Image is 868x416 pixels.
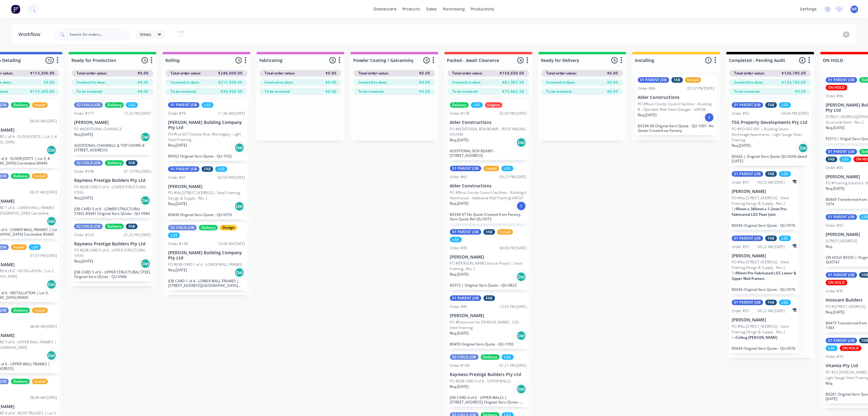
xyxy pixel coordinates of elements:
[797,5,820,14] div: settings
[732,317,797,323] p: [PERSON_NAME]
[729,100,811,166] div: 01 PARENT JOBFABLGSOrder #9204:44 PM [DATE]TSG Property Developments Pty LtdPO #PO-007-001 | Buil...
[450,378,511,384] p: PO #JOB CARD 4 of 6 - UPPER WALLS
[450,295,481,301] div: 01 PARENT JOB
[74,184,151,195] p: PO #JOB CARD 3 of 6 - LOWER STRUCTURAL STEEL
[450,255,527,260] p: [PERSON_NAME]
[450,304,468,309] div: Order #85
[471,102,483,108] div: LGS
[779,236,791,241] div: LGS
[546,80,575,85] span: Invoiced to date:
[47,280,56,289] div: Del
[11,244,27,250] div: Install
[732,244,750,250] div: Order #91
[500,71,524,76] span: $154,650.00
[171,80,200,85] span: Invoiced to date:
[74,207,151,216] p: JOB CARD 3 of 6 - LOWER STRUCTURAL STEEL B0441 Original Xero QUote - QU-0984
[450,313,527,318] p: [PERSON_NAME]
[168,250,245,261] p: [PERSON_NAME] Building Company Pty Ltd
[202,166,213,172] div: FAB
[497,229,513,235] div: Install
[450,102,469,108] div: Delivery
[126,160,138,166] div: FAB
[732,253,797,259] p: [PERSON_NAME]
[72,100,153,155] div: 02 CHILD JOBDeliveryLGSOrder #17712:25 PM [DATE][PERSON_NAME]PO #ADDITIONAL CHANNELSReq.[DATE]Del...
[638,95,715,100] p: Alder Constructions
[168,279,245,288] p: JOB CARD 1 of 4 - LOWER WALL FRAMES | [STREET_ADDRESS][GEOGRAPHIC_DATA] Original Xero Quote - QU-...
[74,169,94,174] div: Order #148
[166,164,247,220] div: 01 PARENT JOBFABLGSOrder #9102:50 PM [DATE][PERSON_NAME]PO #No.[STREET_ADDRESS] - Steel Framing D...
[729,233,799,295] div: 01 PARENT JOBFABLGSOrder #9109:22 AM [DATE][PERSON_NAME]PO #No.[STREET_ADDRESS] - Steel Framing D...
[452,71,483,76] span: Total order value:
[448,163,529,224] div: 01 PARENT JOBInstallLGSOrder #6503:27 PM [DATE]Alder ConstructionsPO #Rous County Council Facilit...
[11,5,20,14] img: Factory
[826,280,848,285] div: ON HOLD
[758,180,785,185] div: 09:22 AM [DATE]
[607,80,618,85] span: $0.00
[74,224,103,229] div: 02 CHILD JOB
[124,169,151,174] div: 01:19 PM [DATE]
[826,93,844,99] div: Order #96
[732,120,809,125] p: TSG Property Developments Pty Ltd
[852,6,857,12] span: ME
[326,80,337,85] span: $0.00
[485,102,502,108] div: Urgent
[685,77,701,83] div: Install
[450,342,527,346] p: B0459 Original Xero Quote - QU-1050
[218,80,243,85] span: $211,500.00
[202,102,214,108] div: LGS
[105,102,124,108] div: Delivery
[72,158,153,218] div: 02 CHILD JOBDeliveryFABOrder #14801:19 PM [DATE]Raymess Prestige Builders Pty LtdPO #JOB CARD 3 o...
[358,80,387,85] span: Invoiced to date:
[168,120,245,130] p: [PERSON_NAME] Building Company Pty Ltd
[448,293,529,349] div: 01 PARENT JOBFABOrder #8512:55 PM [DATE][PERSON_NAME]PO #Extension for [PERSON_NAME] - LGS Steel ...
[502,166,513,171] div: LGS
[638,124,715,133] p: B0334-V8 Original Xero Quote - QU-1001. No Quote Created via Factory.
[47,145,56,155] div: Del
[758,308,785,314] div: 09:22 AM [DATE]
[734,71,765,76] span: Total order value:
[32,173,48,179] div: Install
[826,85,848,90] div: ON HOLD
[765,236,777,241] div: FAB
[168,212,245,217] p: B0436 Original Xero Quote - QU-0976
[141,196,150,205] div: Del
[826,125,845,131] p: Req. [DATE]
[47,216,56,226] div: Del
[732,189,797,194] p: [PERSON_NAME]
[636,75,717,135] div: 01 PARENT JOBFABInstallOrder #6603:37 PM [DATE]Alder ConstructionsPO #Rous County Council Facilit...
[215,166,227,172] div: LGS
[32,379,48,384] div: Install
[138,71,149,76] span: $0.00
[450,395,527,404] p: JOB CARD 4 of 6 - UPPER WALLS | [STREET_ADDRESS] Original Xero QUote - QU-0984
[47,351,56,360] div: Del
[729,297,799,353] div: 01 PARENT JOBFABLGSOrder #9109:22 AM [DATE][PERSON_NAME]PO #No.[STREET_ADDRESS] - Steel Framing D...
[765,102,777,108] div: FAB
[732,154,809,163] p: B0426 | Original Xero Quote QU-0296 dated [DATE]
[141,132,150,142] div: Del
[500,245,527,251] div: 08:09 PM [DATE]
[171,71,201,76] span: Total order value:
[450,126,527,137] p: PO #ADDITIONAL BOX BEAMS - ROOF RAISING SYSTEM
[607,71,618,76] span: $0.00
[502,80,524,85] span: $81,987.50
[105,224,124,229] div: Delivery
[126,102,138,108] div: LGS
[450,272,469,277] p: Req. [DATE]
[484,166,499,171] div: Install
[450,237,462,242] div: LGS
[481,354,500,360] div: Delivery
[826,309,845,315] p: Req. [DATE]
[371,5,399,14] a: dashboard
[450,354,479,360] div: 02 CHILD JOB
[30,253,57,259] div: 01:53 PM [DATE]
[74,259,93,264] p: Req. [DATE]
[782,111,809,116] div: 04:44 PM [DATE]
[450,283,527,288] p: B0372 | Original Xero Quote - QU-0823
[235,143,244,153] div: Del
[840,345,862,351] div: ON HOLD
[468,5,497,14] div: productivity
[826,244,833,249] p: Req.
[732,126,809,143] p: PO #PO-007-001 | Building Seven - Anchorage Apartments - Light Gauge Steel Framing
[638,86,656,91] div: Order #66
[74,232,94,238] div: Order #150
